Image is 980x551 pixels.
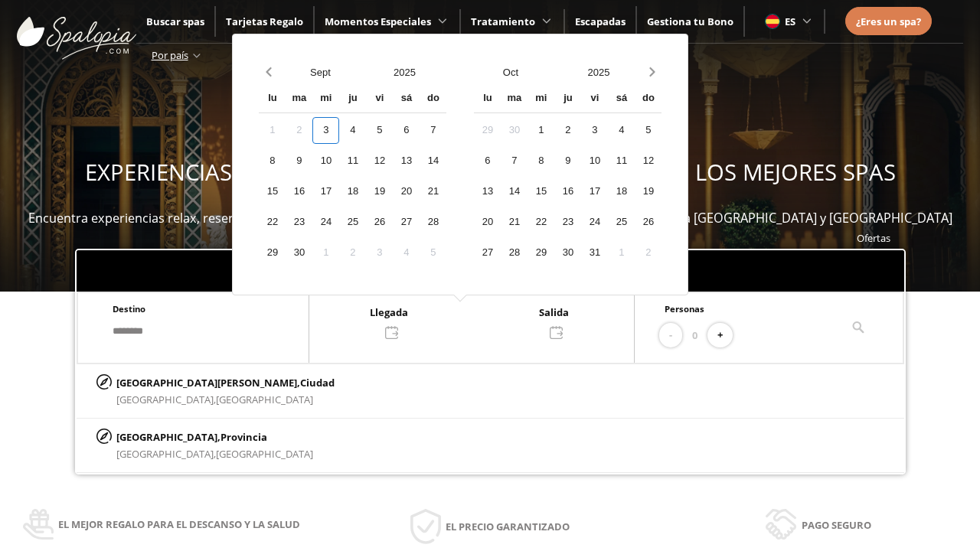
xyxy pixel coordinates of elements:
[312,178,339,205] div: 17
[474,117,661,266] div: Calendar days
[17,2,136,60] img: ImgLogoSpalopia.BvClDcEz.svg
[339,240,366,266] div: 2
[474,148,501,174] div: 6
[707,323,733,348] button: +
[286,148,312,174] div: 9
[339,209,366,236] div: 25
[554,240,581,266] div: 30
[339,117,366,144] div: 4
[259,178,286,205] div: 15
[635,178,661,205] div: 19
[554,148,581,174] div: 9
[259,240,286,266] div: 29
[575,15,626,28] span: Escapadas
[393,240,420,266] div: 4
[312,117,339,144] div: 3
[635,148,661,174] div: 12
[146,15,204,28] span: Buscar spas
[528,209,554,236] div: 22
[856,13,921,30] a: ¿Eres un spa?
[474,86,501,112] div: lu
[339,86,366,112] div: ju
[474,178,501,205] div: 13
[259,209,286,236] div: 22
[116,374,335,391] p: [GEOGRAPHIC_DATA][PERSON_NAME],
[581,148,608,174] div: 10
[501,240,528,266] div: 28
[300,376,335,390] span: Ciudad
[366,240,393,266] div: 3
[312,209,339,236] div: 24
[393,148,420,174] div: 13
[286,86,312,112] div: ma
[647,15,733,28] span: Gestiona tu Bono
[286,178,312,205] div: 16
[608,240,635,266] div: 1
[501,117,528,144] div: 30
[608,209,635,236] div: 25
[216,393,313,406] span: [GEOGRAPHIC_DATA]
[474,86,661,266] div: Calendar wrapper
[286,240,312,266] div: 30
[581,209,608,236] div: 24
[581,240,608,266] div: 31
[692,327,697,344] span: 0
[528,86,554,112] div: mi
[259,117,286,144] div: 1
[501,209,528,236] div: 21
[474,117,501,144] div: 29
[116,447,216,461] span: [GEOGRAPHIC_DATA],
[554,209,581,236] div: 23
[466,59,554,86] button: Open months overlay
[226,15,303,28] a: Tarjetas Regalo
[366,148,393,174] div: 12
[420,178,446,205] div: 21
[286,209,312,236] div: 23
[642,59,661,86] button: Next month
[278,59,362,86] button: Open months overlay
[366,178,393,205] div: 19
[312,240,339,266] div: 1
[528,240,554,266] div: 29
[554,117,581,144] div: 2
[635,240,661,266] div: 2
[608,86,635,112] div: sá
[362,59,446,86] button: Open years overlay
[312,148,339,174] div: 10
[339,148,366,174] div: 11
[286,117,312,144] div: 2
[554,59,642,86] button: Open years overlay
[393,209,420,236] div: 27
[339,178,366,205] div: 18
[420,240,446,266] div: 5
[608,117,635,144] div: 4
[856,15,921,28] span: ¿Eres un spa?
[528,178,554,205] div: 15
[857,231,890,245] a: Ofertas
[312,86,339,112] div: mi
[366,209,393,236] div: 26
[259,148,286,174] div: 8
[635,209,661,236] div: 26
[259,117,446,266] div: Calendar days
[259,86,286,112] div: lu
[259,86,446,266] div: Calendar wrapper
[802,517,871,533] span: Pago seguro
[608,148,635,174] div: 11
[216,447,313,461] span: [GEOGRAPHIC_DATA]
[659,323,682,348] button: -
[420,117,446,144] div: 7
[501,148,528,174] div: 7
[528,117,554,144] div: 1
[220,430,267,444] span: Provincia
[393,117,420,144] div: 6
[116,393,216,406] span: [GEOGRAPHIC_DATA],
[501,86,528,112] div: ma
[608,178,635,205] div: 18
[113,303,145,315] span: Destino
[581,178,608,205] div: 17
[581,86,608,112] div: vi
[259,59,278,86] button: Previous month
